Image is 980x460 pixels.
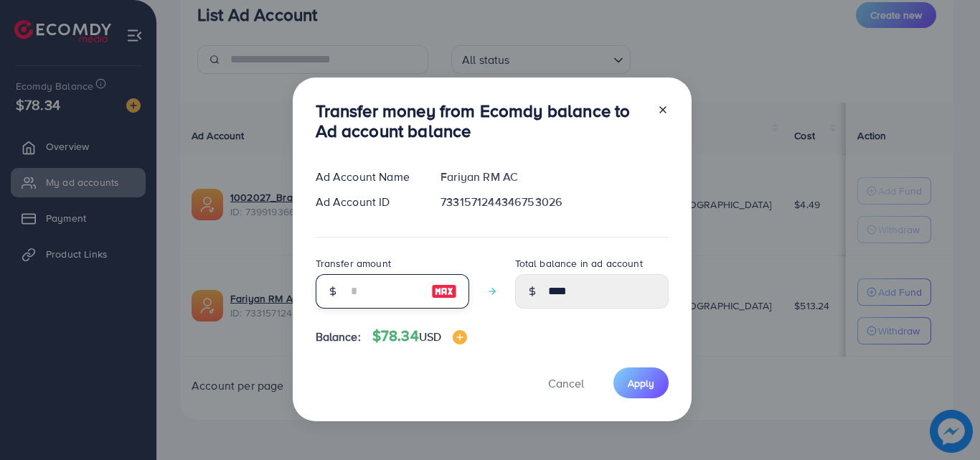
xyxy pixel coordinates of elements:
[304,194,430,210] div: Ad Account ID
[429,169,679,185] div: Fariyan RM AC
[530,367,602,398] button: Cancel
[515,256,643,271] label: Total balance in ad account
[372,327,467,345] h4: $78.34
[548,375,584,391] span: Cancel
[419,329,441,344] span: USD
[431,283,457,300] img: image
[628,376,654,390] span: Apply
[429,194,679,210] div: 7331571244346753026
[304,169,430,185] div: Ad Account Name
[453,330,467,344] img: image
[316,256,391,271] label: Transfer amount
[316,329,361,345] span: Balance:
[613,367,669,398] button: Apply
[316,100,646,142] h3: Transfer money from Ecomdy balance to Ad account balance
